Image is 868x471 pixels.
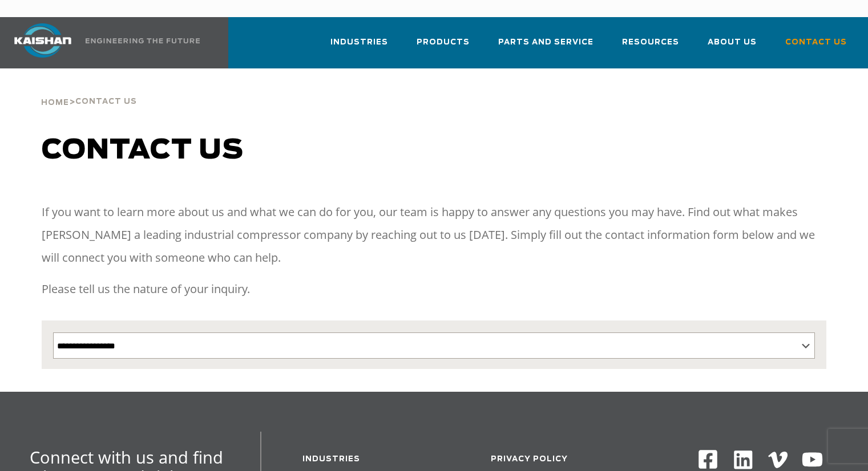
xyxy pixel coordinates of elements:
[491,456,568,463] a: Privacy Policy
[302,456,360,463] a: Industries
[732,449,754,471] img: Linkedin
[498,27,594,66] a: Parts and Service
[768,452,788,468] img: Vimeo
[708,27,757,66] a: About Us
[801,449,823,471] img: Youtube
[697,131,811,178] a: Supporting Veterans
[41,68,137,112] div: >
[697,449,718,470] img: Facebook
[41,99,69,107] span: Home
[708,107,736,126] span: News
[498,36,594,49] span: Parts and Service
[330,27,388,66] a: Industries
[697,178,811,226] a: Why [PERSON_NAME]?
[417,27,470,66] a: Products
[708,36,757,49] span: About Us
[622,36,679,49] span: Resources
[86,38,200,43] img: Engineering the future
[41,97,69,107] a: Home
[330,36,388,49] span: Industries
[417,36,470,49] span: Products
[708,76,751,95] span: Careers
[697,100,811,131] a: News
[42,137,244,164] span: Contact us
[697,69,811,100] a: Careers
[785,27,847,66] a: Contact Us
[785,36,847,49] span: Contact Us
[75,98,137,105] span: Contact Us
[708,183,800,222] span: Why [PERSON_NAME]?
[42,201,826,269] p: If you want to learn more about us and what we can do for you, our team is happy to answer any qu...
[42,278,826,301] p: Please tell us the nature of your inquiry.
[708,135,800,174] span: Supporting Veterans
[622,27,679,66] a: Resources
